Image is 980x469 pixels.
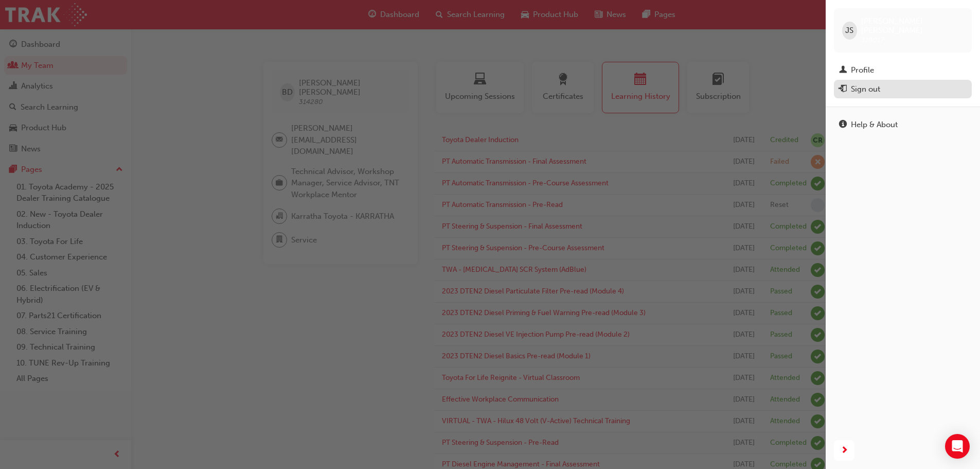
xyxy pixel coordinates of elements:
span: JS [845,25,853,37]
a: Profile [834,61,972,80]
button: Sign out [834,80,972,99]
a: Help & About [834,115,972,134]
div: Help & About [851,119,898,131]
div: Sign out [851,83,880,95]
span: next-icon [841,444,848,457]
span: info-icon [839,120,847,130]
span: 318017 [861,36,884,44]
span: man-icon [839,66,847,75]
div: Profile [851,64,874,76]
div: Open Intercom Messenger [945,434,970,459]
span: exit-icon [839,85,847,94]
span: [PERSON_NAME] [PERSON_NAME] [861,16,964,35]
